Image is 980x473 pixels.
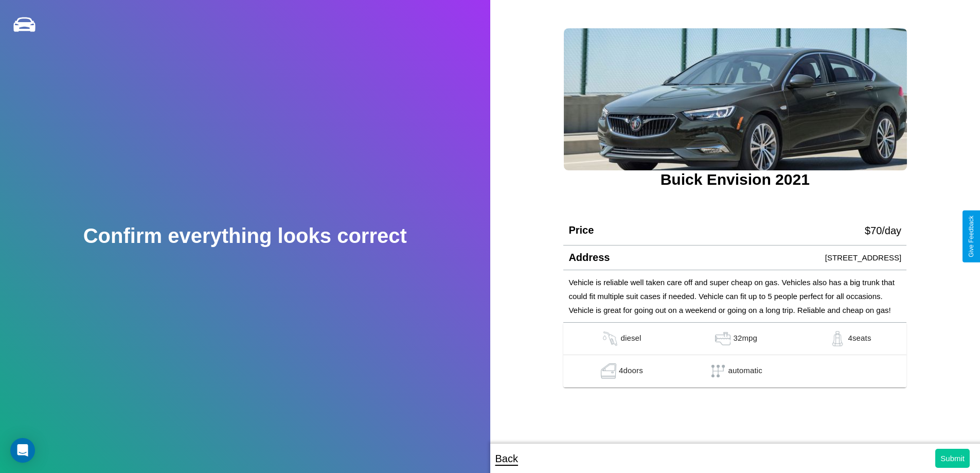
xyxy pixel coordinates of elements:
img: gas [827,331,848,346]
p: 4 doors [619,363,643,379]
img: gas [598,363,619,379]
h4: Address [568,252,610,264]
table: simple table [563,323,906,388]
p: diesel [620,331,641,346]
p: automatic [728,363,762,379]
p: [STREET_ADDRESS] [825,251,901,265]
p: Vehicle is reliable well taken care off and super cheap on gas. Vehicles also has a big trunk tha... [568,275,901,317]
img: gas [712,331,733,346]
div: Open Intercom Messenger [10,438,35,463]
p: $ 70 /day [865,221,901,240]
img: gas [600,331,620,346]
h2: Confirm everything looks correct [83,224,407,248]
p: 4 seats [848,331,871,346]
h3: Buick Envision 2021 [563,171,906,188]
p: 32 mpg [733,331,757,346]
p: Back [495,449,518,468]
h4: Price [568,224,594,236]
button: Submit [935,449,970,468]
div: Give Feedback [968,216,975,257]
